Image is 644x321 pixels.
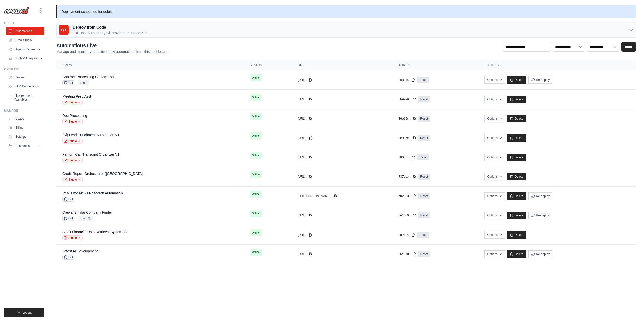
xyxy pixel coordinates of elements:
[507,134,526,142] a: Delete
[4,109,44,113] div: Manage
[78,216,93,221] span: main
[62,172,146,176] a: Credit Report Orchestrator ([GEOGRAPHIC_DATA]...
[528,212,553,219] button: Re-deploy
[292,60,393,70] th: URL
[484,76,505,84] button: Options
[250,171,262,178] span: Online
[6,73,44,81] a: Traces
[250,113,262,120] span: Online
[62,119,83,124] a: Studio
[484,115,505,122] button: Options
[244,60,292,70] th: Status
[4,308,44,317] button: Logout
[6,36,44,44] a: Crew Studio
[62,75,115,79] a: Contract Processing Custom Tool
[4,67,44,71] div: Operate
[507,115,526,122] a: Delete
[15,144,30,148] span: Resources
[6,45,44,53] a: Agents Repository
[484,173,505,180] button: Options
[62,133,119,137] a: (Sf) Lead Enrichment Automation V1
[6,91,44,104] a: Environment Variables
[250,132,262,140] span: Online
[417,154,429,160] a: Reset
[484,154,505,161] button: Options
[418,251,430,257] a: Reset
[507,250,526,258] a: Delete
[56,5,636,18] p: Deployment scheduled for deletion
[62,94,91,98] a: Meeting Prep Asst
[507,154,526,161] a: Delete
[62,152,119,156] a: Fathom Call Transcript Organizer V1
[56,42,168,49] h2: Automations Live
[484,96,505,103] button: Options
[399,194,416,198] button: b02653...
[4,21,44,25] div: Build
[22,311,32,315] span: Logout
[6,27,44,35] a: Automations
[507,76,526,84] a: Delete
[418,116,430,122] a: Reset
[399,136,416,140] button: ded87c...
[62,139,83,144] a: Studio
[250,229,262,236] span: Online
[56,49,168,54] p: Manage and monitor your active crew automations from this dashboard.
[56,60,244,70] th: Crew
[484,134,505,142] button: Options
[399,78,416,82] button: 2089fe...
[399,117,416,121] button: 36e15c...
[62,177,83,182] a: Studio
[528,76,553,84] button: Re-deploy
[62,235,83,240] a: Studio
[6,54,44,62] a: Tools & Integrations
[62,197,74,202] span: GH
[73,24,147,30] h3: Deploy from Code
[484,192,505,200] button: Options
[62,100,83,105] a: Studio
[4,7,29,14] img: Logo
[62,249,98,253] a: Latest Ai Development
[250,210,262,217] span: Online
[62,216,74,221] span: GH
[417,77,429,83] a: Reset
[6,82,44,90] a: LLM Connections
[399,155,416,159] button: 386bf1...
[484,250,505,258] button: Options
[507,173,526,180] a: Delete
[73,30,147,35] p: GitHub OAuth or any Git provider or upload ZIP
[6,124,44,132] a: Billing
[418,135,430,141] a: Reset
[528,250,553,258] button: Re-deploy
[62,80,74,85] span: GH
[399,252,416,256] button: 36e610...
[250,74,262,81] span: Online
[507,212,526,219] a: Delete
[6,115,44,123] a: Usage
[507,192,526,200] a: Delete
[528,192,553,200] button: Re-deploy
[298,194,337,198] button: [URL][PERSON_NAME]..
[418,96,430,102] a: Reset
[507,96,526,103] a: Delete
[484,231,505,239] button: Options
[418,174,430,180] a: Reset
[62,158,83,163] a: Studio
[62,114,87,118] a: Doc Processing
[507,231,526,239] a: Delete
[250,152,262,159] span: Online
[484,212,505,219] button: Options
[478,60,636,70] th: Actions
[6,133,44,141] a: Settings
[62,255,74,260] span: GH
[62,191,123,195] a: Real Time News Research Automation
[399,233,416,237] button: 8a21f7...
[62,210,112,214] a: Crewai Similar Company Finder
[399,213,416,217] button: 8e13d9...
[417,232,429,238] a: Reset
[6,142,44,150] button: Resources
[78,80,89,85] span: main
[250,249,262,256] span: Online
[250,191,262,198] span: Online
[399,175,416,179] button: 737dce...
[399,97,416,101] button: 8b9ae6...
